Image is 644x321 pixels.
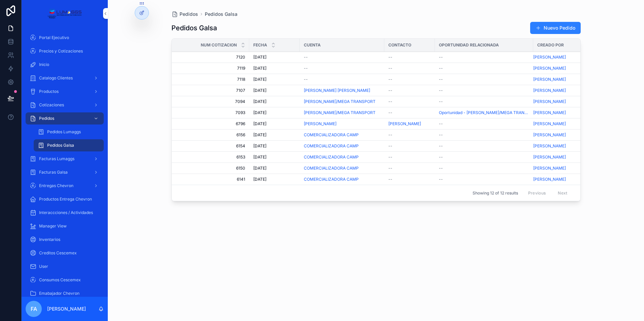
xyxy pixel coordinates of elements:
[31,305,37,313] span: FA
[388,99,431,104] a: --
[180,166,245,171] span: 6150
[26,153,104,165] a: Facturas Lumaggs
[304,55,380,60] a: --
[180,77,245,82] a: 7118
[26,234,104,246] a: Inventarios
[39,62,49,67] span: Inicio
[533,66,566,71] span: [PERSON_NAME]
[533,166,566,171] span: [PERSON_NAME]
[533,132,566,138] span: [PERSON_NAME]
[304,132,359,138] span: COMERCIALIZADORA CAMP
[439,88,529,93] a: --
[530,22,581,34] button: Nuevo Pedido
[439,99,529,104] a: --
[180,154,245,160] a: 6153
[39,291,79,296] span: Emabajador Chevron
[26,99,104,111] a: Cotizaciones
[253,166,266,171] span: [DATE]
[180,143,245,149] a: 6154
[253,55,266,60] span: [DATE]
[388,55,431,60] a: --
[304,166,380,171] a: COMERCIALIZADORA CAMP
[533,110,566,115] span: [PERSON_NAME]
[39,277,81,283] span: Consumos Cescemex
[304,177,359,182] span: COMERCIALIZADORA CAMP
[304,88,370,93] a: [PERSON_NAME] [PERSON_NAME]
[388,88,392,93] span: --
[439,42,499,48] span: Oportunidad relacionada
[39,102,64,108] span: Cotizaciones
[533,77,566,82] a: [PERSON_NAME]
[388,154,431,160] a: --
[253,77,266,82] span: [DATE]
[439,77,529,82] a: --
[253,143,296,149] a: [DATE]
[473,190,518,196] span: Showing 12 of 12 results
[22,27,108,297] div: scrollable content
[304,77,380,82] a: --
[39,75,73,81] span: Catalogo Clientes
[253,88,296,93] a: [DATE]
[39,170,68,175] span: Facturas Galsa
[253,121,266,127] span: [DATE]
[533,99,593,104] a: [PERSON_NAME]
[439,121,529,127] a: --
[253,154,296,160] a: [DATE]
[533,99,566,104] a: [PERSON_NAME]
[388,42,411,48] span: Contacto
[180,99,245,104] span: 7094
[304,154,380,160] a: COMERCIALIZADORA CAMP
[533,121,566,127] a: [PERSON_NAME]
[180,55,245,60] a: 7120
[253,99,296,104] a: [DATE]
[533,143,593,149] a: [PERSON_NAME]
[304,99,380,104] a: [PERSON_NAME]/MEGA TRANSPORT
[388,121,421,127] a: [PERSON_NAME]
[533,88,593,93] a: [PERSON_NAME]
[26,45,104,57] a: Precios y Cotizaciones
[39,183,73,188] span: Entregas Chevron
[39,35,69,40] span: Portal Ejecutivo
[439,110,529,115] a: Oportunidad - [PERSON_NAME]/MEGA TRANSPORT - GALSA
[388,66,392,71] span: --
[39,250,77,256] span: Creditos Cescemex
[533,77,593,82] a: [PERSON_NAME]
[304,143,359,149] span: COMERCIALIZADORA CAMP
[533,88,566,93] a: [PERSON_NAME]
[439,166,443,171] span: --
[253,132,266,138] span: [DATE]
[47,129,81,135] span: Pedidos Lumaggs
[388,110,392,115] span: --
[304,154,359,160] span: COMERCIALIZADORA CAMP
[26,274,104,286] a: Consumos Cescemex
[388,177,431,182] a: --
[180,88,245,93] a: 7107
[253,55,296,60] a: [DATE]
[304,121,336,127] span: [PERSON_NAME]
[180,132,245,138] a: 6156
[39,237,60,242] span: Inventarios
[439,177,443,182] span: --
[180,121,245,127] a: 6796
[253,166,296,171] a: [DATE]
[304,166,359,171] span: COMERCIALIZADORA CAMP
[253,88,266,93] span: [DATE]
[304,88,380,93] a: [PERSON_NAME] [PERSON_NAME]
[533,177,566,182] span: [PERSON_NAME]
[439,154,443,160] span: --
[304,143,380,149] a: COMERCIALIZADORA CAMP
[304,132,380,138] a: COMERCIALIZADORA CAMP
[26,85,104,98] a: Productos
[388,77,392,82] span: --
[180,11,198,17] span: Pedidos
[253,121,296,127] a: [DATE]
